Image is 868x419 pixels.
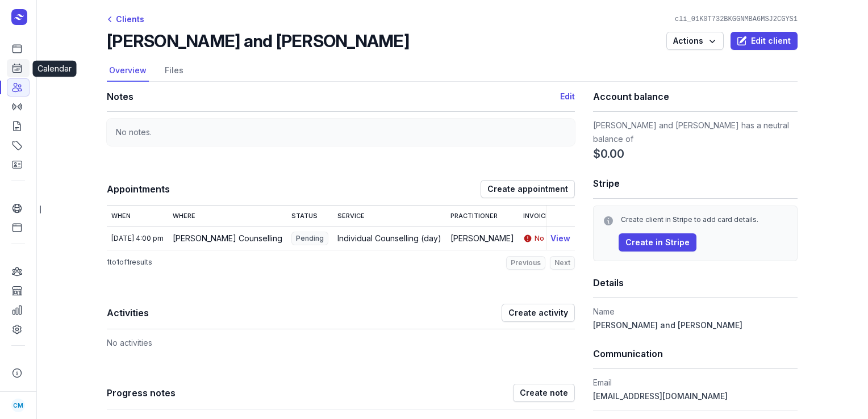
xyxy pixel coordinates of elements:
button: Edit client [731,32,798,50]
span: 1 [127,258,130,266]
span: Create appointment [487,182,568,196]
a: Files [162,60,186,82]
h1: Account balance [593,89,798,104]
span: Actions [673,34,717,48]
h2: [PERSON_NAME] and [PERSON_NAME] [107,31,409,51]
h1: Stripe [593,175,798,191]
h1: Communication [593,346,798,362]
span: [PERSON_NAME] and [PERSON_NAME] [593,320,742,330]
div: Calendar [33,61,77,77]
span: [PERSON_NAME] and [PERSON_NAME] has a neutral balance of [593,120,789,144]
p: to of results [107,258,152,267]
div: [DATE] 4:00 pm [111,234,164,243]
span: Edit client [737,34,791,48]
div: Clients [107,12,144,26]
h1: Appointments [107,181,481,197]
span: Pending [291,232,328,245]
th: Practitioner [446,206,519,227]
span: Create activity [508,306,568,320]
button: Previous [506,256,545,270]
span: Previous [511,258,541,267]
span: 1 [107,258,110,266]
a: Overview [107,60,149,82]
h1: Notes [107,89,560,104]
dt: Name [593,305,798,319]
button: Actions [666,32,724,50]
button: Edit [560,90,575,103]
span: No invoice [535,234,570,243]
th: Status [287,206,333,227]
td: [PERSON_NAME] [446,227,519,250]
span: Create note [520,386,568,400]
nav: Tabs [107,60,798,82]
span: [EMAIL_ADDRESS][DOMAIN_NAME] [593,391,728,401]
div: Create client in Stripe to add card details. [621,215,788,224]
h1: Details [593,275,798,291]
span: 1 [116,258,119,266]
span: Create in Stripe [625,236,690,249]
th: Service [333,206,446,227]
td: Individual Counselling (day) [333,227,446,250]
th: Invoice [519,206,575,227]
span: Next [554,258,570,267]
span: CM [13,399,23,412]
button: Next [550,256,575,270]
span: No notes. [116,127,152,137]
h1: Progress notes [107,385,513,401]
button: View [550,232,570,245]
button: Create in Stripe [619,233,696,252]
dt: Email [593,376,798,389]
div: cli_01K0T732BKGGNMBA6MSJ2CGYS1 [670,15,802,24]
th: Where [168,206,287,227]
th: When [107,206,168,227]
span: $0.00 [593,146,624,162]
td: [PERSON_NAME] Counselling [168,227,287,250]
h1: Activities [107,305,502,321]
div: No activities [107,329,575,350]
